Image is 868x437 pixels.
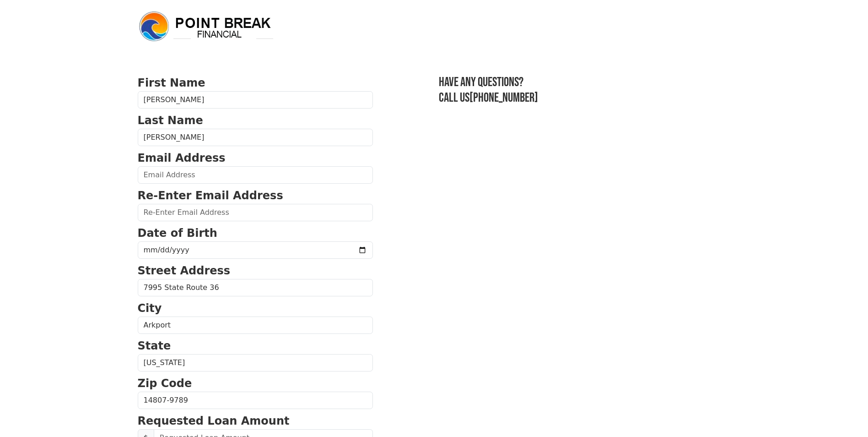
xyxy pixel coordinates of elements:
h3: Have any questions? [439,75,731,90]
strong: City [138,302,162,315]
input: Email Address [138,166,373,184]
img: logo.png [138,10,275,43]
strong: Zip Code [138,377,192,390]
strong: Requested Loan Amount [138,415,290,427]
input: City [138,317,373,334]
input: Street Address [138,279,373,296]
h3: Call us [439,90,731,106]
strong: Date of Birth [138,227,217,240]
input: Re-Enter Email Address [138,204,373,221]
strong: State [138,339,171,352]
input: Zip Code [138,392,373,409]
strong: Last Name [138,114,203,127]
strong: Street Address [138,264,231,277]
strong: Email Address [138,152,226,164]
input: First Name [138,91,373,109]
strong: Re-Enter Email Address [138,189,283,202]
a: [PHONE_NUMBER] [469,90,538,105]
strong: First Name [138,76,205,89]
input: Last Name [138,129,373,146]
